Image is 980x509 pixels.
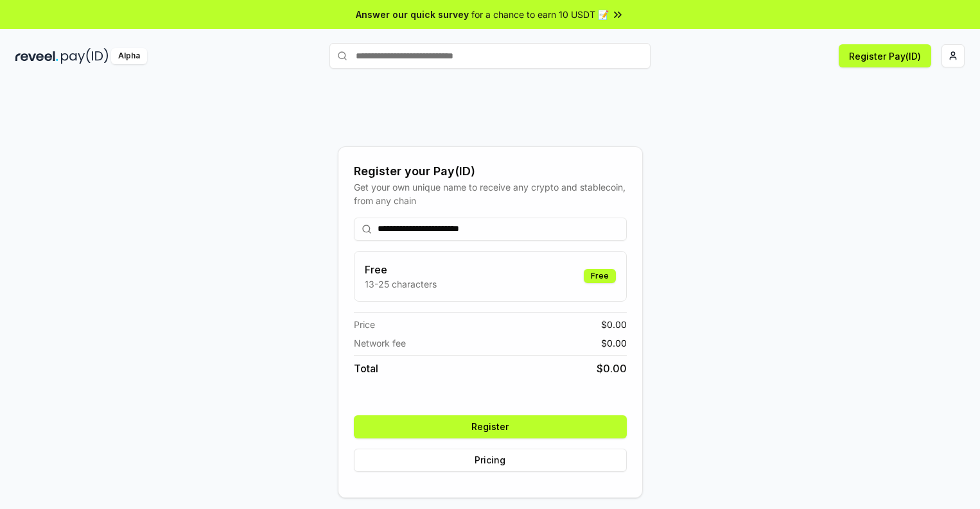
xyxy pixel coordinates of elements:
[365,277,437,291] p: 13-25 characters
[354,415,627,438] button: Register
[365,262,437,277] h3: Free
[471,8,609,21] span: for a chance to earn 10 USDT 📝
[354,180,627,207] div: Get your own unique name to receive any crypto and stablecoin, from any chain
[61,48,109,64] img: pay_id
[839,44,931,67] button: Register Pay(ID)
[111,48,147,64] div: Alpha
[354,449,627,472] button: Pricing
[597,361,627,376] span: $ 0.00
[354,318,375,331] span: Price
[15,48,58,64] img: reveel_dark
[354,162,627,180] div: Register your Pay(ID)
[354,361,378,376] span: Total
[601,336,627,350] span: $ 0.00
[356,8,469,21] span: Answer our quick survey
[354,336,406,350] span: Network fee
[601,318,627,331] span: $ 0.00
[584,269,616,283] div: Free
